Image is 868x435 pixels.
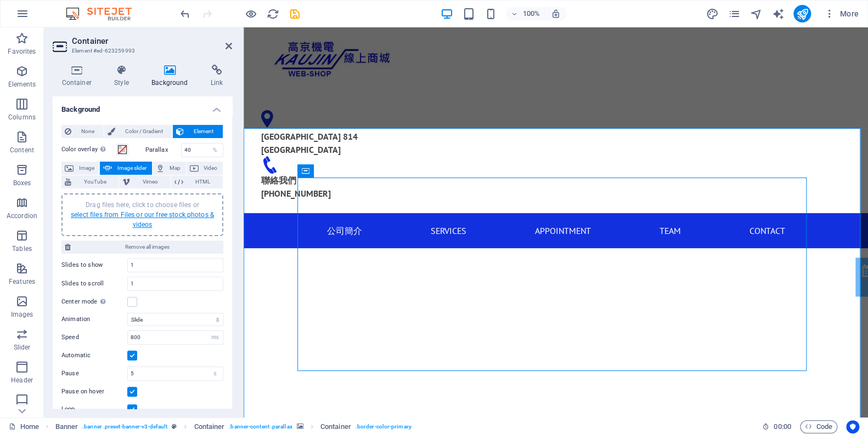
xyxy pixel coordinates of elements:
span: . banner-content .parallax [229,420,292,433]
span: Remove all images [74,241,220,254]
label: Pause on hover [61,385,127,398]
div: % [207,144,223,157]
button: reload [266,7,279,20]
button: save [288,7,301,20]
span: Element [187,125,219,138]
i: Design (Ctrl+Alt+Y) [706,8,718,20]
label: Loop [61,403,127,416]
p: Elements [8,80,36,89]
span: Image [77,162,96,175]
p: Slider [14,343,31,352]
nav: breadcrumb [55,420,412,433]
i: Navigator [749,8,762,20]
h2: Container [72,36,232,46]
h4: Background [53,96,232,116]
h6: Session time [762,420,791,433]
button: Element [173,125,223,138]
a: Appointment [618,237,681,262]
button: text_generator [771,7,785,20]
span: : [781,422,783,431]
label: Speed [61,334,127,340]
span: Drag files here, click to choose files or [71,201,214,228]
i: Reload page [267,8,279,20]
button: Vimeo [119,175,170,188]
span: Vimeo [133,175,167,188]
p: Columns [8,113,36,122]
span: Color / Gradient [119,125,169,138]
button: More [820,5,863,22]
span: Image slider [115,162,148,175]
button: YouTube [61,175,119,188]
label: Pause [61,370,127,376]
button: pages [728,7,741,20]
button: navigator [749,7,763,20]
span: None [75,125,100,138]
h4: Link [201,65,232,88]
span: 00 00 [774,420,791,433]
button: Click here to leave preview mode and continue editing [244,7,257,20]
i: This element contains a background [297,423,303,430]
i: Save (Ctrl+S) [289,8,301,20]
i: On resize automatically adjust zoom level to fit chosen device. [551,9,561,19]
i: Pages (Ctrl+Alt+S) [728,8,740,20]
p: Header [11,376,33,385]
button: Image slider [100,162,151,175]
button: Remove all images [61,241,223,254]
span: YouTube [75,175,115,188]
span: [GEOGRAPHIC_DATA] [18,117,97,128]
span: 814 [99,104,114,115]
span: Click to select. Double-click to edit [194,420,224,433]
span: Map [168,162,183,175]
label: Slides to scroll [61,281,127,287]
span: Click to select. Double-click to edit [320,420,351,433]
button: design [706,7,719,20]
button: Image [61,162,99,175]
h4: Style [105,65,143,88]
span: More [824,8,859,19]
span: . banner .preset-banner-v3-default [82,420,167,433]
p: Content [10,146,34,154]
i: Undo: Change background element (Ctrl+Z) [179,8,191,20]
h3: Element #ed-623259993 [72,46,210,56]
span: Click to select. Double-click to edit [55,420,78,433]
button: 100% [506,7,545,20]
span: [PHONE_NUMBER] [18,161,87,171]
button: Video [187,162,223,175]
p: Favorites [8,47,36,56]
p: Tables [12,244,32,253]
button: Color / Gradient [104,125,172,138]
p: Images [11,310,33,319]
button: publish [793,5,811,22]
button: None [61,125,104,138]
button: HTML [171,175,223,188]
span: [GEOGRAPHIC_DATA] [18,104,97,115]
h4: Container [53,65,105,88]
label: Slides to show [61,262,127,268]
span: Video [202,162,219,175]
h6: 100% [522,7,540,20]
span: Code [805,420,832,433]
a: Click to cancel selection. Double-click to open Pages [9,420,39,433]
label: Animation [61,313,127,326]
span: . border-color-primary [356,420,412,433]
button: Usercentrics [846,420,859,433]
label: Center mode [61,295,127,308]
label: Automatic [61,349,127,362]
button: undo [178,7,191,20]
p: Boxes [13,179,31,187]
h4: Background [143,65,202,88]
p: Features [9,277,35,286]
p: Accordion [7,211,37,220]
img: Editor Logo [63,7,145,20]
i: AI Writer [771,8,784,20]
button: Code [800,420,837,433]
i: This element is a customizable preset [172,423,177,430]
a: select files from Files or our free stock photos & videos [71,211,214,228]
button: Map [153,162,186,175]
span: HTML [187,175,219,188]
label: Color overlay [61,143,116,156]
label: Parallax [145,147,181,153]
